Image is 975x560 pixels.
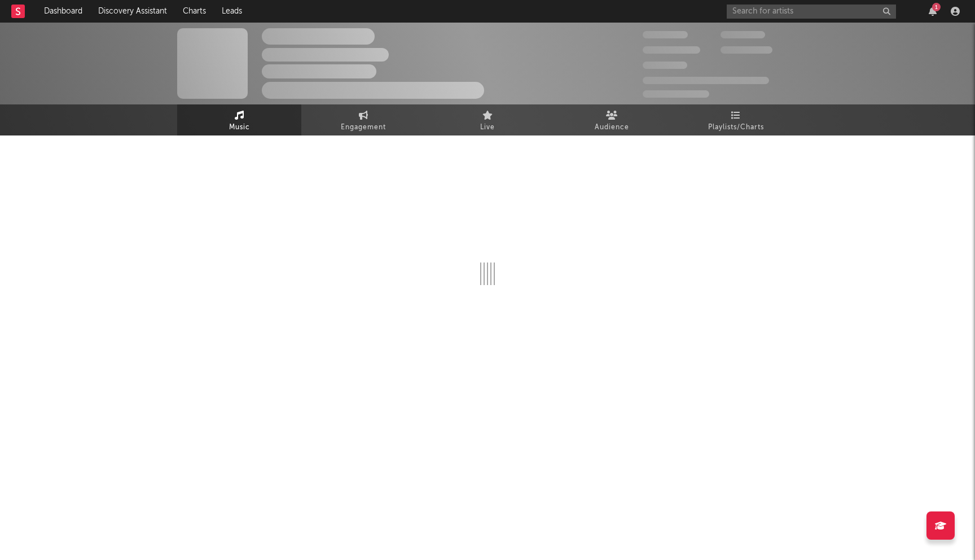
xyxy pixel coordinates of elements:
[674,104,798,135] a: Playlists/Charts
[643,77,769,84] span: 50,000,000 Monthly Listeners
[341,121,386,134] span: Engagement
[721,31,765,38] span: 100,000
[708,121,764,134] span: Playlists/Charts
[643,62,687,69] span: 100,000
[480,121,495,134] span: Live
[229,121,250,134] span: Music
[550,104,674,135] a: Audience
[929,7,937,16] button: 1
[643,90,709,98] span: Jump Score: 85.0
[932,3,941,11] div: 1
[425,104,550,135] a: Live
[643,31,688,38] span: 300,000
[177,104,301,135] a: Music
[643,46,700,54] span: 50,000,000
[595,121,629,134] span: Audience
[301,104,425,135] a: Engagement
[721,46,772,54] span: 1,000,000
[727,5,896,19] input: Search for artists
